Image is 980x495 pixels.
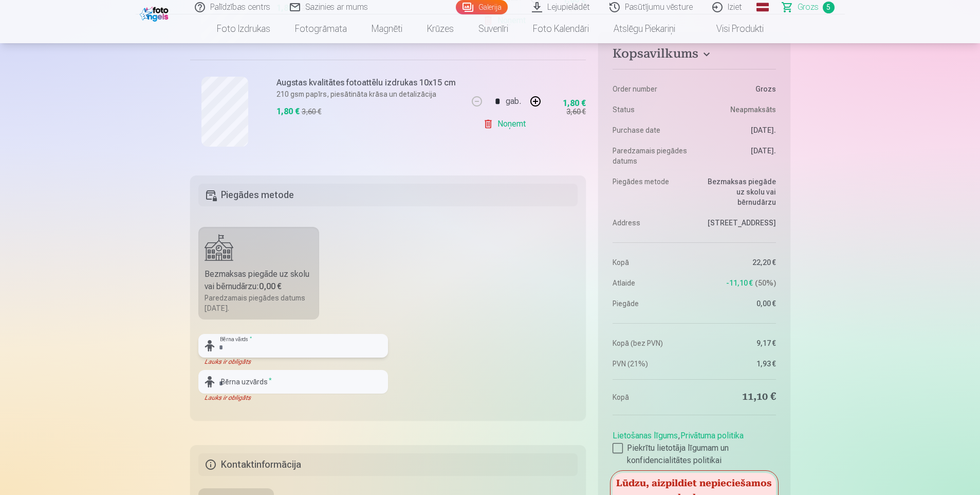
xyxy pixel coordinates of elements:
h6: Augstas kvalitātes fotoattēlu izdrukas 10x15 cm [276,77,462,89]
dt: Kopā [613,257,689,268]
a: Fotogrāmata [283,14,359,43]
a: Krūzes [415,14,466,43]
a: Foto izdrukas [205,14,283,43]
dt: Address [613,218,689,228]
span: -11,10 € [726,278,753,288]
dd: 0,00 € [699,298,776,309]
dd: [DATE]. [699,125,776,135]
dd: 9,17 € [699,338,776,348]
span: 50 % [755,278,776,288]
dd: Grozs [699,84,776,94]
dd: Bezmaksas piegāde uz skolu vai bērnudārzu [699,176,776,207]
p: 210 gsm papīrs, piesātināta krāsa un detalizācija [276,89,462,99]
a: Privātuma politika [680,431,744,440]
dt: Kopā (bez PVN) [613,338,689,348]
dd: [DATE]. [699,146,776,166]
dt: Paredzamais piegādes datums [613,146,689,166]
button: Kopsavilkums [613,46,775,65]
div: Lauks ir obligāts [198,394,388,402]
h5: Kontaktinformācija [198,453,578,476]
a: Atslēgu piekariņi [601,14,688,43]
div: 3,60 € [566,107,586,117]
div: 1,80 € [563,100,586,107]
b: 0,00 € [259,281,282,291]
div: , [613,426,775,467]
dt: Piegādes metode [613,176,689,207]
div: Paredzamais piegādes datums [DATE]. [205,293,313,313]
dd: [STREET_ADDRESS] [699,218,776,228]
div: Bezmaksas piegāde uz skolu vai bērnudārzu : [205,268,313,293]
a: Visi produkti [688,14,776,43]
dt: Kopā [613,390,689,404]
span: Grozs [798,1,819,13]
span: Neapmaksāts [730,104,776,115]
dt: Purchase date [613,125,689,135]
a: Noņemt [483,114,530,134]
a: Magnēti [359,14,415,43]
dt: Atlaide [613,278,689,288]
dt: Status [613,104,689,115]
a: Suvenīri [466,14,521,43]
span: 5 [823,2,835,13]
dd: 11,10 € [699,390,776,404]
dt: PVN (21%) [613,359,689,369]
dt: Order number [613,84,689,94]
div: 1,80 € [276,105,300,118]
img: /fa1 [140,4,171,22]
label: Piekrītu lietotāja līgumam un konfidencialitātes politikai [613,442,775,467]
div: gab. [506,89,521,114]
a: Lietošanas līgums [613,431,678,440]
h5: Piegādes metode [198,184,578,206]
dt: Piegāde [613,298,689,309]
div: 3,60 € [302,107,321,117]
a: Foto kalendāri [521,14,601,43]
div: Lauks ir obligāts [198,358,388,366]
dd: 22,20 € [699,257,776,268]
dd: 1,93 € [699,359,776,369]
